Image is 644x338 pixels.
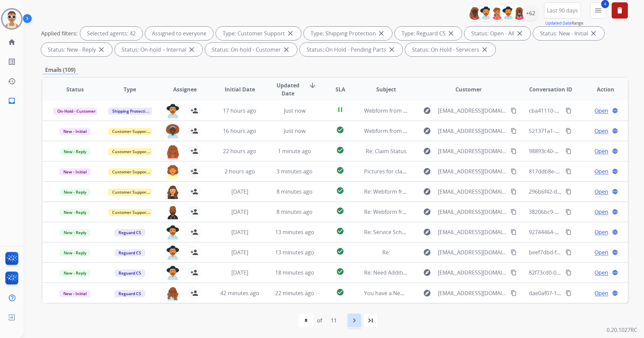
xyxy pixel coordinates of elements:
[566,249,572,255] mat-icon: content_copy
[366,147,407,155] span: Re: Claim Status
[612,189,618,195] mat-icon: language
[544,2,581,19] button: Last 90 days
[511,209,517,215] mat-icon: content_copy
[612,108,618,114] mat-icon: language
[423,147,431,155] mat-icon: explore
[511,290,517,296] mat-icon: content_copy
[108,168,152,175] span: Customer Support
[60,270,90,277] span: New - Reply
[336,247,344,255] mat-icon: check_circle
[336,146,344,154] mat-icon: check_circle
[455,85,482,93] span: Customer
[529,127,633,135] span: 521371a1-ba6c-43a5-8b10-354ae80d715c
[594,208,608,216] span: Open
[612,209,618,215] mat-icon: language
[80,27,142,40] div: Selected agents: 42
[60,148,90,155] span: New - Reply
[612,168,618,174] mat-icon: language
[612,270,618,276] mat-icon: language
[395,27,462,40] div: Type: Reguard CS
[275,269,314,276] span: 18 minutes ago
[364,107,517,114] span: Webform from [EMAIL_ADDRESS][DOMAIN_NAME] on [DATE]
[190,269,198,277] mat-icon: person_add
[190,228,198,236] mat-icon: person_add
[2,9,21,28] img: avatar
[108,108,154,115] span: Shipping Protection
[594,167,608,175] span: Open
[612,148,618,154] mat-icon: language
[511,189,517,195] mat-icon: content_copy
[166,185,180,199] img: agent-avatar
[533,27,604,40] div: Status: New - Initial
[60,249,90,256] span: New - Reply
[108,209,152,216] span: Customer Support
[612,290,618,296] mat-icon: language
[223,127,256,135] span: 16 hours ago
[66,85,84,93] span: Status
[566,108,572,114] mat-icon: content_copy
[336,227,344,235] mat-icon: check_circle
[511,128,517,134] mat-icon: content_copy
[529,289,634,297] span: dae0af07-1a79-476b-b03b-bbcd94b5e303
[166,104,180,118] img: agent-avatar
[594,147,608,155] span: Open
[115,249,145,256] span: Reguard CS
[423,289,431,297] mat-icon: explore
[364,289,642,297] span: You have a New Message from BBB Serving [GEOGRAPHIC_DATA][US_STATE], Consumer Complaint #23730519
[275,228,314,236] span: 13 minutes ago
[364,208,526,216] span: Re: Webform from [EMAIL_ADDRESS][DOMAIN_NAME] on [DATE]
[225,85,255,93] span: Initial Date
[335,85,345,93] span: SLA
[60,189,90,196] span: New - Reply
[166,144,180,159] img: agent-avatar
[566,229,572,235] mat-icon: content_copy
[529,208,631,216] span: 38206bc9-0b02-482a-86cf-eebfe337b386
[275,289,314,297] span: 22 minutes ago
[166,246,180,260] img: agent-avatar
[545,21,572,26] button: Updated Date
[529,168,632,175] span: 817ddb8e-2131-4e4f-b605-8d58f297b757
[231,208,248,216] span: [DATE]
[8,58,16,66] mat-icon: list_alt
[190,208,198,216] mat-icon: person_add
[8,38,16,46] mat-icon: home
[166,225,180,240] img: agent-avatar
[511,229,517,235] mat-icon: content_copy
[60,209,90,216] span: New - Reply
[511,270,517,276] mat-icon: content_copy
[612,128,618,134] mat-icon: language
[547,9,578,12] span: Last 90 days
[317,316,322,325] div: of
[41,43,112,56] div: Status: New - Reply
[115,290,145,297] span: Reguard CS
[364,168,409,175] span: Pictures for claim
[166,205,180,219] img: agent-avatar
[231,188,248,195] span: [DATE]
[205,43,297,56] div: Status: On-hold - Customer
[423,208,431,216] mat-icon: explore
[190,248,198,256] mat-icon: person_add
[594,188,608,196] span: Open
[309,81,317,89] mat-icon: arrow_downward
[594,127,608,135] span: Open
[166,286,180,301] img: agent-avatar
[516,29,524,37] mat-icon: close
[438,289,507,297] span: [EMAIL_ADDRESS][DOMAIN_NAME]
[529,269,630,276] span: 82f73cd0-0674-4005-aff1-87ae7133d7d7
[529,85,572,93] span: Conversation ID
[423,269,431,277] mat-icon: explore
[529,249,631,256] span: beef7dbd-f409-4289-8eb3-ef0850b65bd2
[166,124,180,138] img: agent-avatar
[325,314,342,327] div: 11
[173,85,197,93] span: Assignee
[145,27,213,40] div: Assigned to everyone
[423,248,431,256] mat-icon: explore
[190,147,198,155] mat-icon: person_add
[275,249,314,256] span: 13 minutes ago
[59,168,91,175] span: New - Initial
[336,126,344,134] mat-icon: check_circle
[336,187,344,195] mat-icon: check_circle
[166,266,180,280] img: agent-avatar
[364,269,446,276] span: Re: Need Additional Information
[284,107,305,114] span: Just now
